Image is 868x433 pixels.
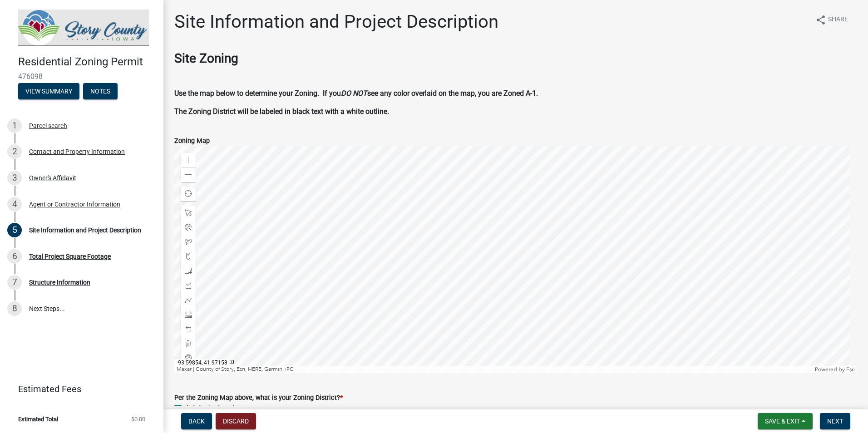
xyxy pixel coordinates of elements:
[828,15,848,25] span: Share
[7,118,22,133] div: 1
[813,366,857,373] div: Powered by
[18,83,79,99] button: View Summary
[7,275,22,290] div: 7
[7,380,149,398] a: Estimated Fees
[29,227,141,233] div: Site Information and Project Description
[18,55,156,69] h4: Residential Zoning Permit
[341,89,367,98] strong: DO NOT
[181,167,196,182] div: Zoom out
[174,138,210,144] label: Zoning Map
[174,89,341,98] strong: Use the map below to determine your Zoning. If you
[815,15,826,25] i: share
[808,11,855,29] button: shareShare
[7,197,22,212] div: 4
[18,416,58,422] span: Estimated Total
[181,153,196,167] div: Zoom in
[29,175,76,181] div: Owner's Affidavit
[18,10,149,46] img: Story County, Iowa
[83,88,118,95] wm-modal-confirm: Notes
[216,413,256,429] button: Discard
[181,187,196,201] div: Find my location
[827,418,843,425] span: Next
[7,171,22,185] div: 3
[765,418,800,425] span: Save & Exit
[83,83,118,99] button: Notes
[188,418,205,425] span: Back
[18,72,145,81] span: 476098
[174,11,498,33] h1: Site Information and Project Description
[29,253,111,260] div: Total Project Square Footage
[174,395,343,401] label: Per the Zoning Map above, what is your Zoning District?
[131,416,145,422] span: $0.00
[18,88,79,95] wm-modal-confirm: Summary
[174,366,813,373] div: Maxar | County of Story, Esri, HERE, Garmin, iPC
[174,107,389,116] strong: The Zoning District will be labeled in black text with a white outline.
[846,366,855,373] a: Esri
[7,223,22,237] div: 5
[29,279,90,285] div: Structure Information
[7,144,22,159] div: 2
[181,413,212,429] button: Back
[29,123,67,129] div: Parcel search
[820,413,850,429] button: Next
[367,89,538,98] strong: see any color overlaid on the map, you are Zoned A-1.
[7,301,22,316] div: 8
[174,51,238,66] strong: Site Zoning
[7,249,22,264] div: 6
[185,403,234,414] label: A-1 Agricultural
[758,413,813,429] button: Save & Exit
[29,148,125,155] div: Contact and Property Information
[29,201,120,207] div: Agent or Contractor Information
